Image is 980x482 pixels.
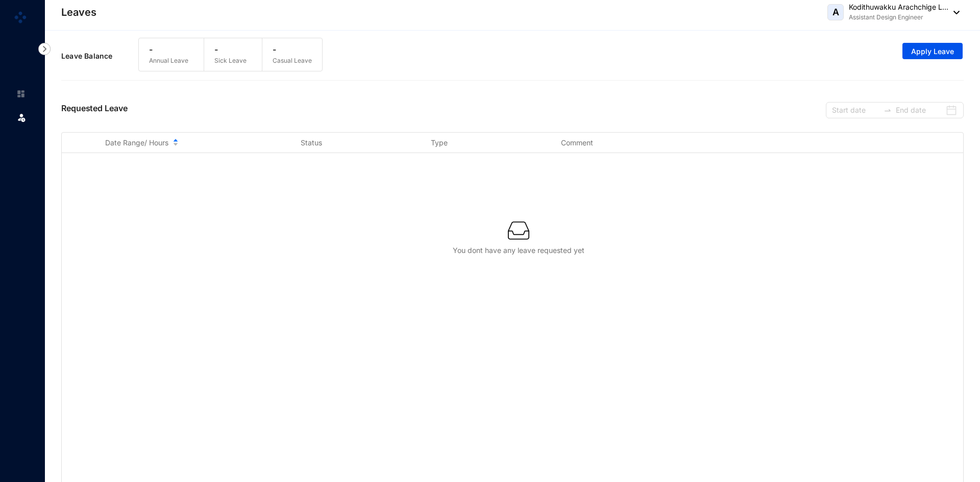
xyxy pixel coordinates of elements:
p: - [273,43,312,56]
li: Home [8,84,33,104]
p: Assistant Design Engineer [849,12,948,22]
span: swap-right [884,106,892,114]
button: Apply Leave [902,43,963,59]
span: A [832,8,839,17]
input: End date [896,105,943,116]
span: Apply Leave [911,46,954,57]
th: Status [288,133,419,153]
img: empty [508,220,529,241]
p: - [214,43,247,56]
p: Sick Leave [214,56,247,66]
p: - [149,43,188,56]
p: Casual Leave [273,56,312,66]
img: dropdown-black.8e83cc76930a90b1a4fdb6d089b7bf3a.svg [948,11,960,14]
p: Leaves [61,5,96,19]
span: Date Range/ Hours [105,138,168,148]
p: Annual Leave [149,56,188,66]
div: You dont have any leave requested yet [78,245,959,256]
th: Comment [549,133,679,153]
input: Start date [832,105,879,116]
p: Kodithuwakku Arachchige L... [849,2,948,12]
p: Requested Leave [61,102,128,118]
th: Type [419,133,549,153]
img: home-unselected.a29eae3204392db15eaf.svg [16,89,26,98]
img: nav-icon-right.af6afadce00d159da59955279c43614e.svg [38,43,51,55]
img: leave.99b8a76c7fa76a53782d.svg [16,112,27,122]
p: Leave Balance [61,51,138,61]
span: to [884,106,892,114]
